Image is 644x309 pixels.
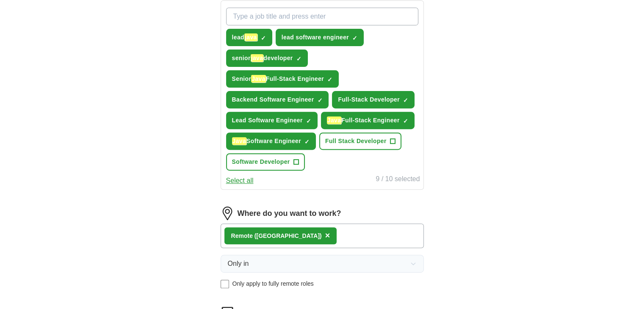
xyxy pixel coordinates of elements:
button: JavaSoftware Engineer✓ [226,132,316,150]
span: Software Engineer [232,137,301,146]
span: Backend Software Engineer [232,95,314,104]
span: Only apply to fully remote roles [232,279,314,288]
em: Java [232,137,247,145]
button: leadjava✓ [226,29,272,46]
span: Lead Software Engineer [232,116,303,125]
span: ✓ [403,97,408,104]
button: JavaFull-Stack Engineer✓ [321,112,415,129]
span: Senior Full-Stack Engineer [232,74,324,83]
span: ✓ [261,35,266,41]
button: lead software engineer✓ [276,29,364,46]
input: Type a job title and press enter [226,8,418,25]
button: Full-Stack Developer✓ [332,91,415,108]
em: Java [251,75,266,83]
span: ✓ [327,76,332,83]
span: ✓ [317,97,322,104]
button: × [325,229,330,242]
span: ✓ [306,118,311,124]
span: Only in [228,259,249,269]
em: java [251,54,264,62]
button: Backend Software Engineer✓ [226,91,329,108]
button: Software Developer [226,153,305,171]
span: lead software engineer [282,33,349,42]
button: Lead Software Engineer✓ [226,112,318,129]
span: ✓ [296,55,301,62]
em: java [244,33,257,41]
button: Full Stack Developer [319,132,401,150]
div: 9 / 10 selected [376,174,420,186]
button: seniorjavadeveloper✓ [226,50,308,67]
img: location.png [221,207,234,220]
span: Full-Stack Engineer [327,116,400,125]
span: lead [232,33,257,42]
button: Only in [221,255,424,273]
span: ✓ [352,35,357,41]
button: SeniorJavaFull-Stack Engineer✓ [226,70,339,88]
span: Full-Stack Developer [338,95,400,104]
label: Where do you want to work? [238,208,341,219]
span: Full Stack Developer [325,137,387,146]
span: ✓ [304,138,310,145]
span: × [325,231,330,240]
span: Software Developer [232,157,290,166]
em: Java [327,116,342,124]
input: Only apply to fully remote roles [221,280,229,288]
span: ✓ [403,118,408,124]
span: senior developer [232,54,293,63]
div: Remote ([GEOGRAPHIC_DATA]) [231,232,322,240]
button: Select all [226,176,254,186]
